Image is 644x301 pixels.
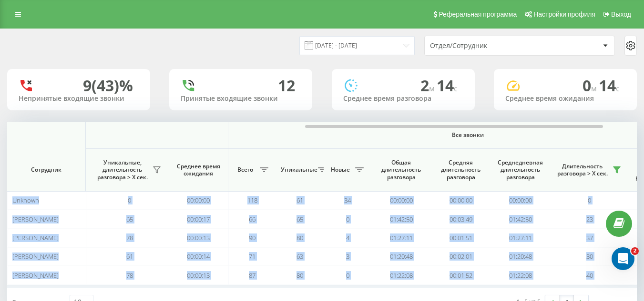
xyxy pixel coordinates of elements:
span: 71 [249,252,256,261]
td: 00:02:01 [431,247,491,266]
span: Unknown [12,196,39,204]
span: Среднее время ожидания [176,163,221,177]
span: 0 [128,196,131,204]
span: 14 [437,75,458,96]
span: 34 [344,196,351,204]
td: 00:00:13 [169,229,228,247]
div: Среднее время разговора [343,95,463,103]
span: 3 [346,252,349,261]
span: [PERSON_NAME] [12,215,59,223]
span: 61 [126,252,133,261]
span: 2 [631,247,639,255]
td: 01:42:50 [491,210,550,228]
span: Сотрудник [15,166,77,174]
span: 23 [586,215,593,223]
td: 01:27:11 [371,229,431,247]
span: м [591,83,599,94]
div: Среднее время ожидания [505,95,625,103]
span: 87 [249,271,256,280]
span: 4 [346,233,349,242]
td: 00:01:52 [431,266,491,284]
td: 01:20:48 [491,247,550,266]
span: 0 [346,271,349,280]
span: 80 [296,233,303,242]
td: 00:00:00 [169,191,228,210]
span: 14 [599,75,620,96]
span: [PERSON_NAME] [12,271,59,280]
td: 00:01:51 [431,229,491,247]
div: Непринятые входящие звонки [19,95,139,103]
td: 00:00:00 [371,191,431,210]
span: 118 [247,196,257,204]
span: c [454,83,458,94]
span: Уникальные [281,166,315,174]
span: 2 [420,75,437,96]
span: Средняя длительность разговора [438,159,483,181]
span: [PERSON_NAME] [12,233,59,242]
span: Выход [611,10,631,18]
span: 65 [296,215,303,223]
div: 12 [278,77,295,95]
span: 40 [586,271,593,280]
span: 78 [126,233,133,242]
span: 0 [583,75,599,96]
span: 0 [588,196,591,204]
span: Реферальная программа [439,10,517,18]
span: 37 [586,233,593,242]
span: Среднедневная длительность разговора [498,159,543,181]
span: 30 [586,252,593,261]
span: 78 [126,271,133,280]
td: 00:03:49 [431,210,491,228]
div: Принятые входящие звонки [181,95,301,103]
td: 01:27:11 [491,229,550,247]
span: 66 [249,215,256,223]
span: м [429,83,437,94]
iframe: Intercom live chat [612,247,634,270]
td: 00:00:00 [491,191,550,210]
span: Длительность разговора > Х сек. [555,163,610,177]
td: 00:00:14 [169,247,228,266]
span: Уникальные, длительность разговора > Х сек. [95,159,150,181]
div: Отдел/Сотрудник [430,42,544,50]
td: 01:22:08 [371,266,431,284]
div: 9 (43)% [83,77,133,95]
td: 01:42:50 [371,210,431,228]
span: 90 [249,233,256,242]
span: Общая длительность разговора [378,159,424,181]
td: 01:20:48 [371,247,431,266]
span: c [616,83,620,94]
span: Новые [328,166,352,174]
span: 63 [296,252,303,261]
span: 65 [126,215,133,223]
span: 0 [346,215,349,223]
span: 80 [296,271,303,280]
span: 61 [296,196,303,204]
td: 00:00:13 [169,266,228,284]
td: 01:22:08 [491,266,550,284]
td: 00:00:17 [169,210,228,228]
span: Настройки профиля [533,10,595,18]
span: [PERSON_NAME] [12,252,59,261]
span: Всего [233,166,257,174]
td: 00:00:00 [431,191,491,210]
